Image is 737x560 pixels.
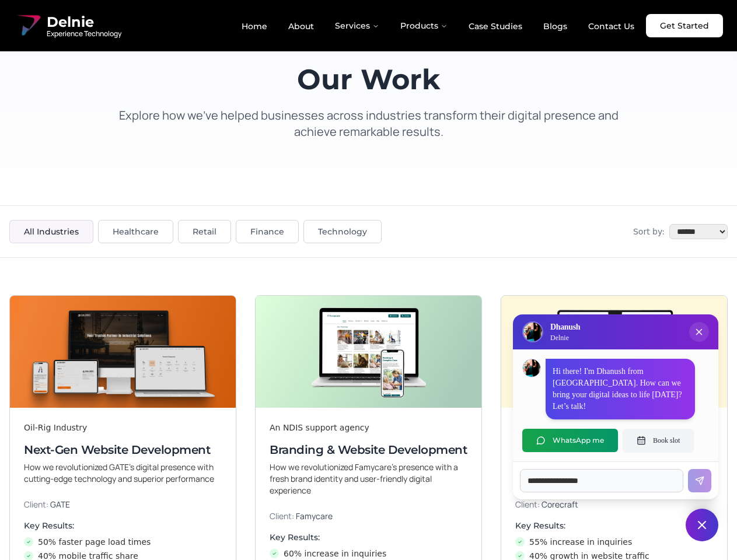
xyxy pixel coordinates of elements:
[270,510,467,522] p: Client:
[14,12,42,40] img: Delnie Logo
[107,65,630,93] h1: Our Work
[24,520,222,531] h4: Key Results:
[534,16,577,36] a: Blogs
[553,366,688,412] p: Hi there! I'm Dhanush from [GEOGRAPHIC_DATA]. How can we bring your digital ideas to life [DATE]?...
[279,16,323,36] a: About
[270,531,467,543] h4: Key Results:
[107,107,630,140] p: Explore how we've helped businesses across industries transform their digital presence and achiev...
[47,13,121,32] span: Delnie
[50,499,70,510] span: GATE
[24,499,222,510] p: Client:
[232,16,277,36] a: Home
[579,16,644,36] a: Contact Us
[550,321,580,333] h3: Dhanush
[178,220,231,243] button: Retail
[326,14,389,37] button: Services
[270,442,467,458] h3: Branding & Website Development
[523,359,540,377] img: Dhanush
[10,296,236,408] img: Next-Gen Website Development
[550,333,580,342] p: Delnie
[689,322,709,342] button: Close chat popup
[14,12,121,40] a: Delnie Logo Full
[256,296,481,408] img: Branding & Website Development
[24,422,222,433] div: Oil-Rig Industry
[236,220,299,243] button: Finance
[296,510,333,521] span: Famycare
[9,220,93,243] button: All Industries
[459,16,532,36] a: Case Studies
[646,14,723,37] a: Get Started
[391,14,457,37] button: Products
[303,220,382,243] button: Technology
[633,226,665,237] span: Sort by:
[686,509,718,541] button: Close chat
[623,429,694,452] button: Book slot
[24,536,222,548] li: 50% faster page load times
[270,548,467,559] li: 60% increase in inquiries
[270,422,467,433] div: An NDIS support agency
[47,29,121,38] span: Experience Technology
[232,14,644,37] nav: Main
[515,536,713,548] li: 55% increase in inquiries
[270,461,467,496] p: How we revolutionized Famycare’s presence with a fresh brand identity and user-friendly digital e...
[98,220,173,243] button: Healthcare
[24,461,222,485] p: How we revolutionized GATE’s digital presence with cutting-edge technology and superior performance
[24,442,222,458] h3: Next-Gen Website Development
[522,429,618,452] button: WhatsApp me
[523,323,542,341] img: Delnie Logo
[501,296,727,408] img: Digital & Brand Revamp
